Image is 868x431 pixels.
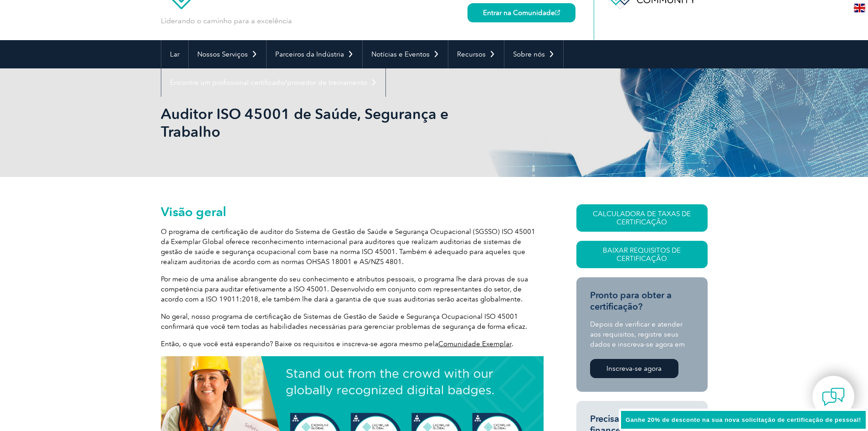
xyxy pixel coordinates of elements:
img: contact-chat.png [822,385,845,408]
font: Ganhe 20% de desconto na sua nova solicitação de certificação de pessoal! [626,416,861,423]
font: Depois de verificar e atender aos requisitos, registre seus dados e inscreva-se agora em [590,320,685,348]
font: Sobre nós [513,50,545,58]
a: Entrar na Comunidade [467,3,575,22]
font: CALCULADORA DE TAXAS DE CERTIFICAÇÃO [593,210,691,226]
font: Inscreva-se agora [606,364,662,373]
a: CALCULADORA DE TAXAS DE CERTIFICAÇÃO [576,204,708,232]
a: Notícias e Eventos [363,40,448,68]
a: Nossos Serviços [189,40,266,68]
a: Lar [161,40,188,68]
a: Inscreva-se agora [590,359,678,378]
a: Encontre um profissional certificado/provedor de treinamento [161,68,385,97]
font: No geral, nosso programa de certificação de Sistemas de Gestão de Saúde e Segurança Ocupacional I... [161,312,527,331]
img: open_square.png [555,10,560,15]
font: Visão geral [161,204,226,219]
a: Parceiros da Indústria [267,40,362,68]
font: Notícias e Eventos [371,50,430,58]
font: Pronto para obter a certificação? [590,290,672,312]
font: Liderando o caminho para a excelência [161,16,292,25]
a: Recursos [448,40,504,68]
font: O programa de certificação de auditor do Sistema de Gestão de Saúde e Segurança Ocupacional (SGSS... [161,228,535,266]
font: Por meio de uma análise abrangente do seu conhecimento e atributos pessoais, o programa lhe dará ... [161,275,528,303]
font: Auditor ISO 45001 de Saúde, Segurança e Trabalho [161,105,448,140]
font: Baixar Requisitos de Certificação [603,246,681,263]
font: Então, o que você está esperando? Baixe os requisitos e inscreva-se agora mesmo pela [161,340,438,348]
font: Recursos [457,50,486,58]
img: en [854,4,865,12]
font: Lar [170,50,180,58]
font: Parceiros da Indústria [275,50,344,58]
font: Entrar na Comunidade [483,9,555,17]
font: . [512,340,514,348]
a: Comunidade Exemplar [438,340,512,348]
a: Sobre nós [504,40,563,68]
font: Encontre um profissional certificado/provedor de treinamento [170,78,367,87]
a: Baixar Requisitos de Certificação [576,241,708,268]
font: Nossos Serviços [197,50,248,58]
